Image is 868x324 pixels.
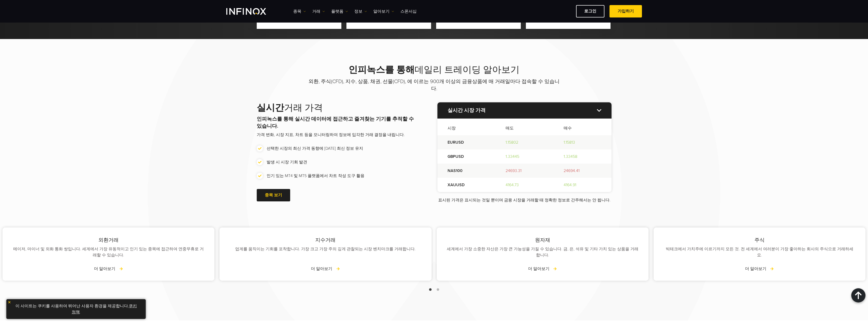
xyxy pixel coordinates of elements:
th: 시장 [437,119,495,135]
p: 표시된 가격은 표시되는 것일 뿐이며 금융 시장을 거래할 때 정확한 정보로 간주해서는 안 됩니다. [437,197,612,203]
strong: 실시간 시장 가격 [448,107,486,113]
p: 외환, 주식(CFD), 지수, 상품, 채권, 선물(CFD), 에 이르는 900개 이상의 금융상품에 매 거래일마다 접속할 수 있습니다. [307,78,561,92]
td: XAUUSD [437,178,495,192]
td: 24694.41 [553,164,612,178]
p: 가격 변화, 시장 지표, 차트 등을 모니터링하여 정보에 입각한 거래 결정을 내립니다. [257,132,417,138]
strong: 실시간 [257,102,284,113]
a: 거래 [312,8,325,14]
h2: 거래 가격 [257,102,417,113]
a: 플랫폼 [331,8,348,14]
td: NAS100 [437,164,495,178]
td: EURUSD [437,135,495,149]
a: 알아보기 [373,8,394,14]
p: 지수거래 [230,236,421,244]
p: 메이저, 마이너 및 외화 통화 쌍입니다. 세계에서 가장 유동적이고 인기 있는 종목에 접근하여 연중무휴로 거래할 수 있습니다. [13,246,204,258]
td: 1.15802 [495,135,553,149]
li: 발생 시 시장 기회 발견 [257,159,417,165]
td: 1.33445 [495,149,553,164]
li: 인기 있는 MT4 및 MT5 플랫폼에서 차트 작성 도구 활용 [257,173,417,179]
td: 24693.31 [495,164,553,178]
li: 선택한 시장의 최신 가격 동향에 [DATE] 최신 정보 유지 [257,145,417,151]
p: 빅테크에서 가치주에 이르기까지 모든 것. 전 세계에서 여러분이 가장 좋아하는 회사의 주식으로 거래하세요. [664,246,855,258]
p: 이 사이트는 쿠키를 사용하여 뛰어난 사용자 환경을 제공합니다. . [9,302,143,316]
a: 정보 [354,8,367,14]
span: Go to slide 1 [429,288,432,291]
td: GBPUSD [437,149,495,164]
p: 세계에서 가장 소중한 자산은 가장 큰 가능성을 가질 수 있습니다. 금, 은, 석유 및 기타 가치 있는 상품을 거래합니다. [447,246,638,258]
a: INFINOX Logo [226,8,278,15]
a: 종목 보기 [257,189,290,201]
p: 업계를 움직이는 기회를 포착합니다. 가장 크고 가장 주의 깊게 관찰되는 시장 벤치마크를 거래합니다. [230,246,421,252]
p: 원자재 [447,236,638,244]
strong: 인피녹스를 통해 실시간 데이터에 접근하고 즐겨찾는 기기를 추적할 수 있습니다. [257,116,414,129]
h2: 데일리 트레이딩 알아보기 [307,64,561,75]
td: 4164.91 [553,178,612,192]
th: 매도 [495,119,553,135]
strong: 인피녹스를 통해 [348,64,415,75]
a: 스폰서십 [400,8,417,14]
td: 4164.73 [495,178,553,192]
td: 1.15813 [553,135,612,149]
a: 더 알아보기 [311,266,340,272]
td: 1.33458 [553,149,612,164]
a: 종목 [293,8,306,14]
th: 매수 [553,119,612,135]
p: 주식 [664,236,855,244]
a: 더 알아보기 [528,266,557,272]
a: 더 알아보기 [94,266,123,272]
a: 더 알아보기 [745,266,774,272]
span: Go to slide 2 [437,288,439,291]
img: yellow close icon [8,300,11,304]
a: 가입하기 [610,5,642,17]
p: 외환거래 [13,236,204,244]
a: 로그인 [576,5,604,17]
